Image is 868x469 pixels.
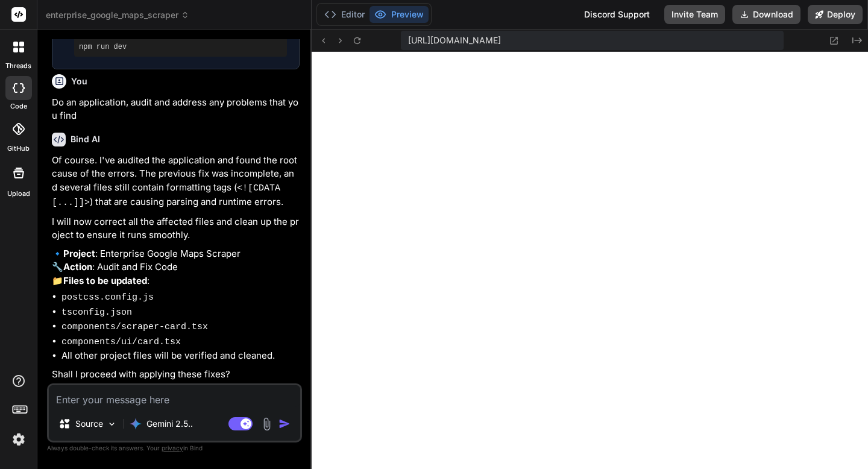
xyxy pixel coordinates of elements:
[71,133,100,145] h6: Bind AI
[47,442,302,454] p: Always double-check its answers. Your in Bind
[10,101,27,112] label: code
[7,143,30,154] label: GitHub
[130,418,142,430] img: Gemini 2.5 Pro
[46,9,189,21] span: enterprise_google_maps_scraper
[63,261,92,272] strong: Action
[408,34,501,46] span: [URL][DOMAIN_NAME]
[52,368,300,382] p: Shall I proceed with applying these fixes?
[7,189,30,199] label: Upload
[63,248,95,259] strong: Project
[146,418,193,430] p: Gemini 2.5..
[63,275,147,286] strong: Files to be updated
[75,418,103,430] p: Source
[319,6,370,23] button: Editor
[61,292,154,303] code: postcss.config.js
[107,419,117,429] img: Pick Models
[8,429,29,450] img: settings
[61,337,181,347] code: components/ui/card.tsx
[664,5,725,24] button: Invite Team
[370,6,429,23] button: Preview
[5,61,31,71] label: threads
[278,418,291,430] img: icon
[71,75,87,87] h6: You
[577,5,657,24] div: Discord Support
[312,52,868,469] iframe: Preview
[61,307,132,318] code: tsconfig.json
[61,322,208,332] code: components/scraper-card.tsx
[79,42,282,52] pre: npm run dev
[808,5,863,24] button: Deploy
[52,215,300,242] p: I will now correct all the affected files and clean up the project to ensure it runs smoothly.
[52,247,300,288] p: 🔹 : Enterprise Google Maps Scraper 🔧 : Audit and Fix Code 📁 :
[732,5,800,24] button: Download
[61,349,300,363] li: All other project files will be verified and cleaned.
[52,154,300,210] p: Of course. I've audited the application and found the root cause of the errors. The previous fix ...
[162,444,183,452] span: privacy
[260,417,274,431] img: attachment
[52,96,300,123] p: Do an application, audit and address any problems that you find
